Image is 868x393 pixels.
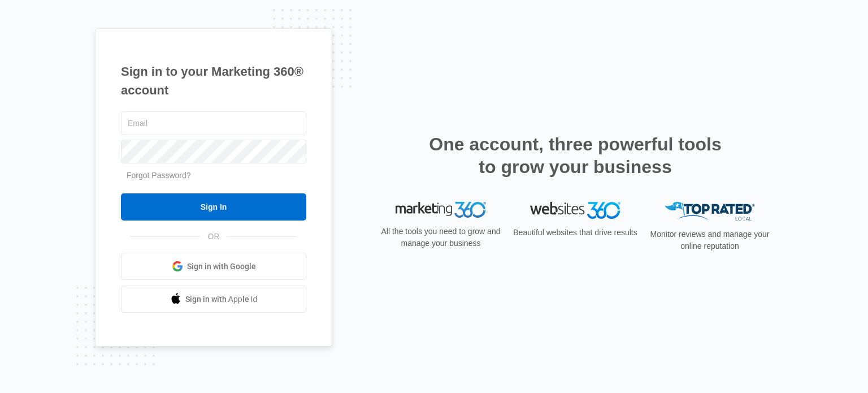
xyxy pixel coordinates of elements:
img: Websites 360 [530,202,620,218]
p: All the tools you need to grow and manage your business [377,226,504,249]
a: Forgot Password? [127,171,191,180]
span: Sign in with Apple Id [185,293,258,305]
h1: Sign in to your Marketing 360® account [121,62,306,100]
span: OR [200,231,228,243]
input: Sign In [121,193,306,221]
img: Marketing 360 [396,202,486,218]
img: Top Rated Local [665,202,755,221]
span: Sign in with Google [187,261,256,273]
h2: One account, three powerful tools to grow your business [426,133,725,178]
a: Sign in with Google [121,253,306,280]
p: Monitor reviews and manage your online reputation [646,228,773,252]
input: Email [121,111,306,135]
a: Sign in with Apple Id [121,286,306,313]
p: Beautiful websites that drive results [512,227,639,239]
